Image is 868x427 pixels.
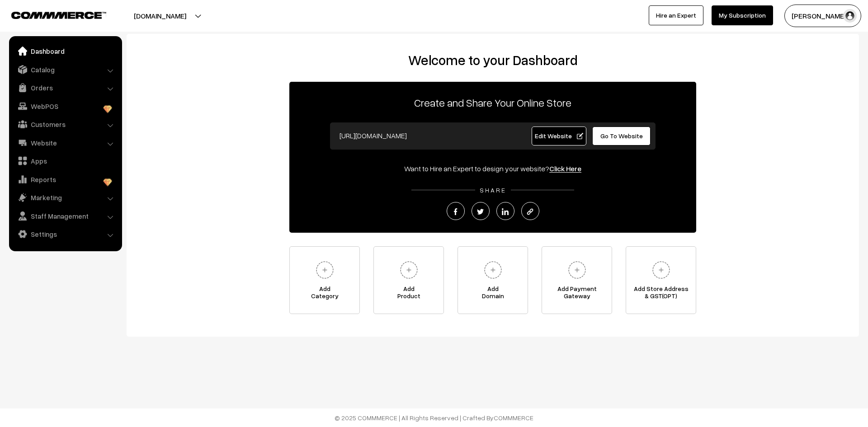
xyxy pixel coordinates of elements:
a: COMMMERCE [494,414,533,422]
a: Click Here [549,164,581,173]
a: My Subscription [712,5,773,25]
a: COMMMERCE [11,9,90,20]
a: Catalog [11,61,119,78]
a: Reports [11,171,119,188]
span: Add Store Address & GST(OPT) [626,285,696,303]
img: COMMMERCE [11,12,106,19]
a: Hire an Expert [649,5,703,25]
a: Customers [11,116,119,132]
span: SHARE [475,186,511,194]
span: Add Category [290,285,359,303]
a: Add PaymentGateway [542,246,612,314]
img: plus.svg [396,258,421,282]
button: [DOMAIN_NAME] [102,5,218,27]
a: Add Store Address& GST(OPT) [626,246,696,314]
a: Orders [11,80,119,96]
a: Settings [11,226,119,242]
span: Edit Website [535,132,583,140]
span: Add Domain [458,285,528,303]
a: AddDomain [458,246,528,314]
div: Want to Hire an Expert to design your website? [289,163,696,174]
a: Edit Website [532,127,587,145]
span: Add Payment Gateway [542,285,612,303]
a: Go To Website [592,127,651,145]
a: Marketing [11,189,119,206]
a: AddProduct [373,246,444,314]
a: Staff Management [11,208,119,224]
a: Dashboard [11,43,119,59]
span: Add Product [374,285,443,303]
a: AddCategory [289,246,360,314]
a: Apps [11,153,119,169]
img: user [843,9,857,23]
p: Create and Share Your Online Store [289,94,696,111]
a: WebPOS [11,98,119,114]
img: plus.svg [312,258,337,282]
a: Website [11,135,119,151]
h2: Welcome to your Dashboard [136,52,850,68]
img: plus.svg [481,258,505,282]
img: plus.svg [649,258,674,282]
img: plus.svg [565,258,590,282]
span: Go To Website [600,132,643,140]
button: [PERSON_NAME] [784,5,861,27]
